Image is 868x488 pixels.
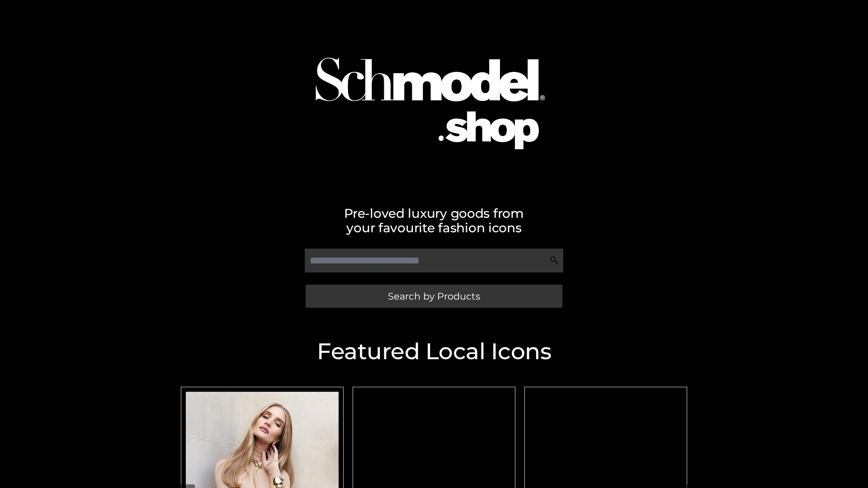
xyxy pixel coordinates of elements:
h2: Pre-loved luxury goods from your favourite fashion icons [176,206,692,235]
img: Search Icon [550,256,559,265]
span: Search by Products [388,291,480,301]
h2: Featured Local Icons​ [176,340,692,363]
a: Search by Products [306,285,562,308]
